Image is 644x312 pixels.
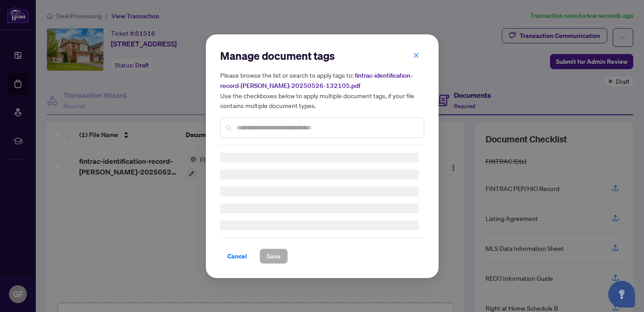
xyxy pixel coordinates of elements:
[220,49,424,63] h2: Manage document tags
[260,249,288,264] button: Save
[413,52,419,58] span: close
[608,281,635,308] button: Open asap
[227,249,247,263] span: Cancel
[220,71,413,90] span: fintrac-identification-record-[PERSON_NAME]-20250526-132105.pdf
[220,70,424,110] h5: Please browse the list or search to apply tags to: Use the checkboxes below to apply multiple doc...
[220,249,254,264] button: Cancel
